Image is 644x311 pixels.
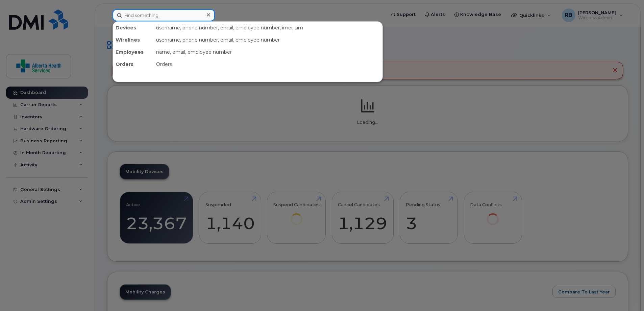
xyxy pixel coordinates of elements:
div: Employees [113,46,153,58]
div: username, phone number, email, employee number [153,34,382,46]
div: Orders [153,58,382,70]
div: username, phone number, email, employee number, imei, sim [153,22,382,34]
div: Wirelines [113,34,153,46]
div: name, email, employee number [153,46,382,58]
div: Orders [113,58,153,70]
div: Devices [113,22,153,34]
